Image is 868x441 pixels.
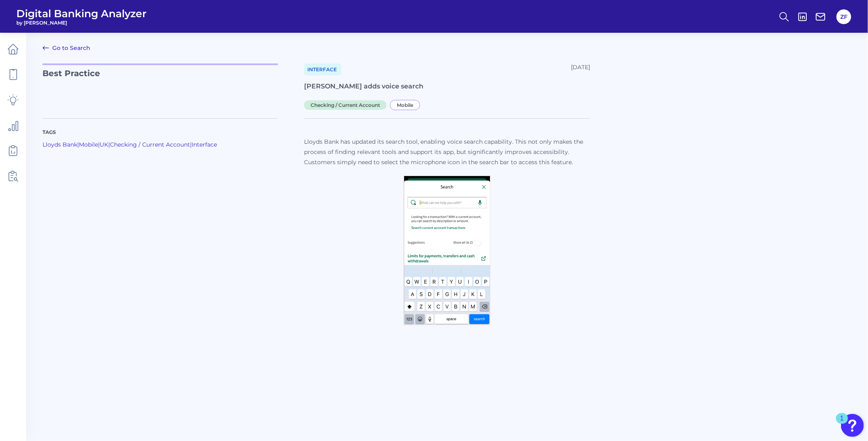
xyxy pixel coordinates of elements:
a: Go to Search [43,43,90,53]
span: | [77,141,79,148]
img: Lloyds_voice_search-_2.png [404,176,490,325]
span: | [108,141,110,148]
a: Lloyds Bank [43,141,77,148]
p: Tags [43,129,278,136]
span: by [PERSON_NAME] [16,20,147,26]
span: Digital Banking Analyzer [16,7,147,20]
span: | [190,141,192,148]
a: Interface [192,141,217,148]
a: Mobile [390,101,423,109]
span: Mobile [390,100,420,110]
p: Best Practice [43,63,278,109]
h1: [PERSON_NAME] adds voice search [304,82,590,91]
a: Checking / Current Account [110,141,190,148]
button: ZF [837,9,851,24]
button: Open Resource Center, 1 new notification [841,414,864,437]
p: Lloyds Bank has updated its search tool, enabling voice search capability. This not only makes th... [304,137,590,167]
a: Interface [304,63,341,75]
div: 1 [840,418,844,429]
div: [DATE] [571,63,590,75]
a: Checking / Current Account [304,101,390,109]
span: Checking / Current Account [304,100,387,110]
span: | [98,141,100,148]
a: Mobile [79,141,98,148]
a: UK [100,141,108,148]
